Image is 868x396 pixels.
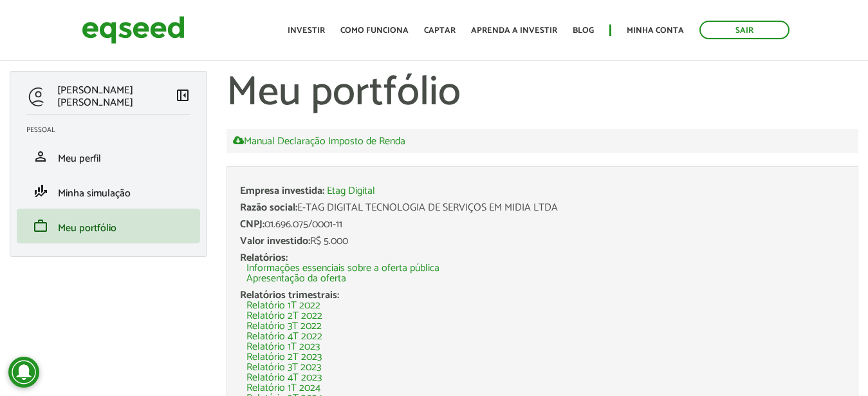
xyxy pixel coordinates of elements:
[246,363,321,373] a: Relatório 3T 2023
[240,232,310,250] span: Valor investido:
[26,218,190,234] a: workMeu portfólio
[240,216,264,233] span: CNPJ:
[26,149,190,164] a: personMeu perfil
[246,342,320,352] a: Relatório 1T 2023
[58,150,101,167] span: Meu perfil
[82,13,185,47] img: EqSeed
[17,139,200,174] li: Meu perfil
[573,26,594,35] a: Blog
[246,352,322,363] a: Relatório 2T 2023
[327,186,375,196] a: Etag Digital
[240,236,845,247] div: R$ 5.000
[246,311,322,321] a: Relatório 2T 2022
[246,383,320,393] a: Relatório 1T 2024
[17,174,200,209] li: Minha simulação
[246,301,320,311] a: Relatório 1T 2022
[246,373,322,383] a: Relatório 4T 2023
[175,88,190,106] a: Colapsar menu
[424,26,456,35] a: Captar
[26,126,200,134] h2: Pessoal
[240,203,845,213] div: E-TAG DIGITAL TECNOLOGIA DE SERVIÇOS EM MIDIA LTDA
[627,26,684,35] a: Minha conta
[246,274,346,284] a: Apresentação da oferta
[288,26,325,35] a: Investir
[240,287,339,304] span: Relatórios trimestrais:
[17,209,200,243] li: Meu portfólio
[240,199,297,216] span: Razão social:
[246,321,322,332] a: Relatório 3T 2022
[58,185,131,202] span: Minha simulação
[33,149,48,164] span: person
[471,26,557,35] a: Aprenda a investir
[240,249,288,267] span: Relatórios:
[33,218,48,234] span: work
[240,182,324,200] span: Empresa investida:
[246,263,439,274] a: Informações essenciais sobre a oferta pública
[33,184,48,199] span: finance_mode
[699,21,790,39] a: Sair
[233,135,405,147] a: Manual Declaração Imposto de Renda
[240,220,845,230] div: 01.696.075/0001-11
[226,71,858,116] h1: Meu portfólio
[340,26,409,35] a: Como funciona
[57,84,175,109] p: [PERSON_NAME] [PERSON_NAME]
[175,88,190,103] span: left_panel_close
[246,332,322,342] a: Relatório 4T 2022
[26,184,190,199] a: finance_modeMinha simulação
[58,220,116,237] span: Meu portfólio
